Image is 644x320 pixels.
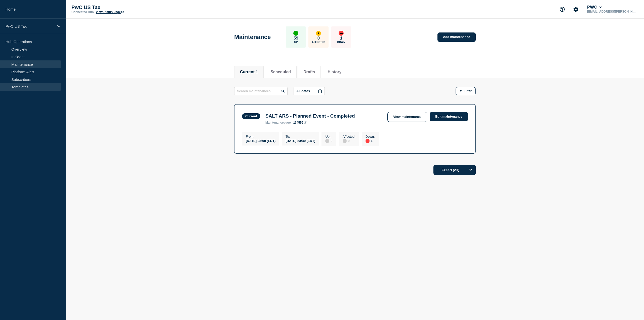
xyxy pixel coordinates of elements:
[456,87,476,95] button: Filter
[234,87,288,95] input: Search maintenances
[294,87,325,95] button: All dates
[337,41,345,44] p: Down
[328,70,341,74] button: History
[312,41,325,44] p: Affected
[240,70,258,74] button: Current 1
[234,33,271,41] h1: Maintenance
[294,41,298,44] p: Up
[246,135,275,138] p: From :
[343,135,355,138] p: Affected :
[325,135,332,138] p: Up :
[71,5,172,10] p: PwC US Tax
[343,139,347,143] div: disabled
[265,113,355,119] h3: SALT ARS - Planned Event - Completed
[296,89,310,93] p: All dates
[270,70,291,74] button: Scheduled
[586,10,638,13] p: [EMAIL_ADDRESS][PERSON_NAME][DOMAIN_NAME]
[340,36,342,41] p: 1
[265,121,284,124] span: maintenance
[430,112,468,121] a: Edit maintenance
[325,138,332,143] div: 0
[286,138,315,143] div: [DATE] 23:40 (EDT)
[71,10,94,14] p: Connected Hub
[294,36,298,41] p: 59
[246,138,275,143] div: [DATE] 23:00 (EDT)
[245,114,257,118] div: Current
[286,135,315,138] p: To :
[303,70,315,74] button: Drafts
[325,139,329,143] div: disabled
[433,165,476,175] button: Export (All)
[437,32,476,42] a: Add maintenance
[343,138,355,143] div: 0
[96,10,124,14] a: View Status Page
[293,121,306,124] a: 134556
[557,4,568,15] button: Support
[466,165,476,175] button: Options
[571,4,581,15] button: Account settings
[366,139,370,143] div: down
[464,89,472,93] span: Filter
[256,70,258,74] span: 1
[387,112,427,122] a: View maintenance
[366,135,375,138] p: Down :
[586,5,603,10] button: PWC
[316,31,321,36] div: affected
[339,31,344,36] div: down
[317,36,320,41] p: 0
[265,121,291,124] p: page
[6,24,54,28] p: PwC US Tax
[366,138,375,143] div: 1
[293,31,298,36] div: up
